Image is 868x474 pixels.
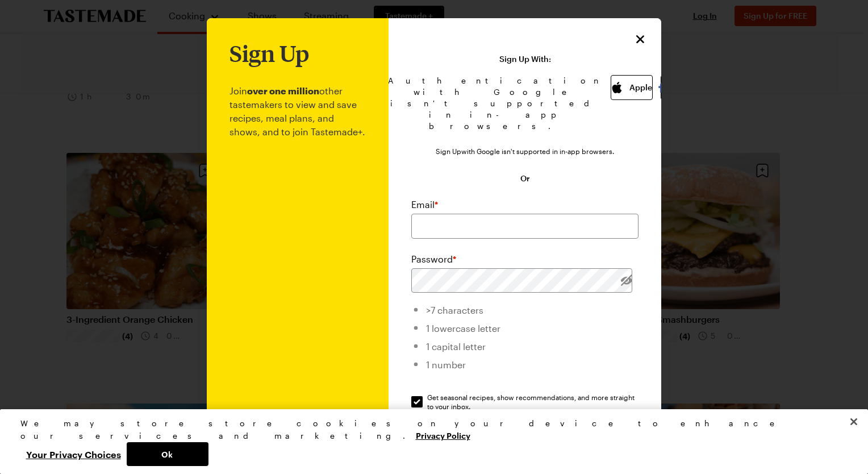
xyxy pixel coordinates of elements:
[427,393,640,411] span: Get seasonal recipes, show recommendations, and more straight to your inbox.
[20,417,838,442] div: We may store store cookies on your device to enhance our services and marketing.
[229,41,309,66] h1: Sign Up
[436,147,614,156] div: Sign Up with Google isn't supported in in-app browsers.
[411,198,438,211] label: Email
[416,430,470,440] a: More information about your privacy, opens in a new tab
[20,442,127,466] button: Your Privacy Choices
[520,173,530,184] span: Or
[127,442,208,466] button: Ok
[411,252,456,266] label: Password
[661,75,707,100] button: Facebook
[411,396,423,408] input: Get seasonal recipes, show recommendations, and more straight to your inbox.
[426,359,466,370] span: 1 number
[20,417,838,466] div: Privacy
[611,75,653,100] button: Apple
[499,55,551,64] p: Sign Up With:
[426,341,486,352] span: 1 capital letter
[841,409,866,434] button: Close
[388,75,603,132] div: Authentication with Google isn't supported in in-app browsers.
[633,32,648,47] button: Close
[426,305,483,315] span: >7 characters
[247,85,319,96] b: over one million
[426,323,500,334] span: 1 lowercase letter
